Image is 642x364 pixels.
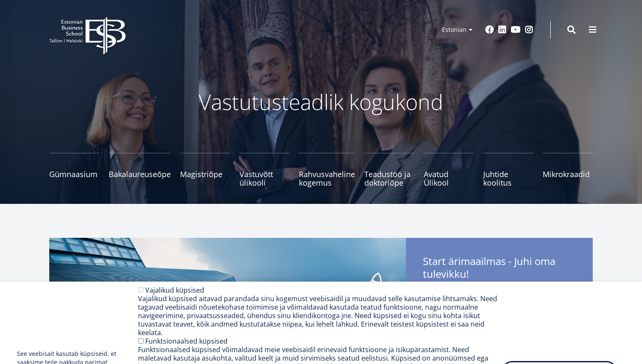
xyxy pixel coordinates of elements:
span: Mikrokraadid [543,170,593,178]
span: Gümnaasium [49,170,99,178]
label: Funktsionaalsed küpsised [145,336,228,346]
a: Mikrokraadid [543,153,593,187]
span: Rahvusvaheline kogemus [299,170,355,187]
span: Magistriõpe [180,170,230,178]
a: Rahvusvaheline kogemus [299,153,355,187]
span: Bakalaureuseõpe [109,170,171,178]
span: Vastuvõtt ülikooli [239,170,290,187]
a: Avatud Ülikool [424,153,474,187]
span: Juhtide koolitus [483,170,533,187]
span: Start ärimaailmas - Juhi oma [423,255,576,283]
a: Juhtide koolitus [483,153,533,187]
p: Vastutusteadlik kogukond [96,89,546,115]
span: Avatud Ülikool [424,170,474,187]
a: Gümnaasium [49,153,99,187]
a: Magistriõpe [180,153,230,187]
span: tulevikku! [423,268,469,280]
a: Vastuvõtt ülikooli [239,153,290,187]
a: Youtube [511,25,521,34]
a: Teadustöö ja doktoriõpe [364,153,414,187]
span: Teadustöö ja doktoriõpe [364,170,414,187]
a: Linkedin [498,25,507,34]
a: Facebook [485,25,494,34]
a: Bakalaureuseõpe [109,153,171,187]
div: Vajalikud küpsised aitavad parandada sinu kogemust veebisaidil ja muudavad selle kasutamise lihts... [138,294,502,337]
label: Vajalikud küpsised [145,285,204,295]
a: Instagram [525,25,533,34]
